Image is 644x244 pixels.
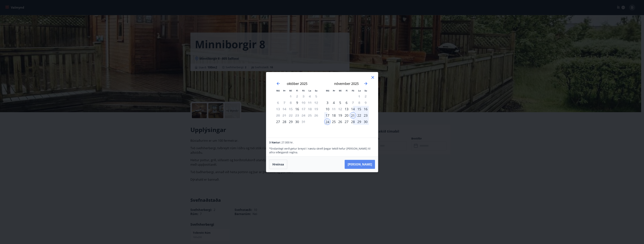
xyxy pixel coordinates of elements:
div: 5 [337,99,343,106]
button: Hreinsa [269,160,287,169]
div: Aðeins innritun í boði [275,119,281,125]
small: Su [364,89,367,92]
td: Not available. sunnudagur, 9. nóvember 2025 [362,99,369,106]
div: 18 [331,112,337,119]
td: Choose mánudagur, 3. nóvember 2025 as your check-in date. It’s available. [324,99,331,106]
small: Fi [346,89,348,92]
td: Not available. miðvikudagur, 8. október 2025 [288,99,294,106]
td: Not available. miðvikudagur, 1. október 2025 [288,93,294,99]
td: Choose laugardagur, 29. nóvember 2025 as your check-in date. It’s available. [356,119,362,125]
td: Not available. sunnudagur, 26. október 2025 [313,112,319,119]
td: Choose fimmtudagur, 9. október 2025 as your check-in date. It’s available. [294,99,300,106]
td: Not available. föstudagur, 3. október 2025 [300,93,307,99]
small: Fi [296,89,298,92]
td: Not available. sunnudagur, 2. nóvember 2025 [362,93,369,99]
div: 21 [350,112,356,119]
td: Not available. miðvikudagur, 15. október 2025 [288,106,294,112]
div: 22 [356,112,362,119]
td: Choose þriðjudagur, 11. nóvember 2025 as your check-in date. It’s available. [331,106,337,112]
small: Þr [283,89,285,92]
div: 29 [288,119,294,125]
td: Choose mánudagur, 17. nóvember 2025 as your check-in date. It’s available. [324,112,331,119]
td: Not available. laugardagur, 11. október 2025 [307,99,313,106]
div: Aðeins útritun í boði [300,106,307,112]
td: Choose sunnudagur, 30. nóvember 2025 as your check-in date. It’s available. [362,119,369,125]
td: Choose fimmtudagur, 6. nóvember 2025 as your check-in date. It’s available. [343,99,350,106]
span: 27.000 kr. [281,141,294,144]
div: 28 [281,119,288,125]
td: Selected. sunnudagur, 23. nóvember 2025 [362,112,369,119]
div: Aðeins útritun í boði [300,99,307,106]
td: Choose fimmtudagur, 20. nóvember 2025 as your check-in date. It’s available. [343,112,350,119]
small: Má [276,89,280,92]
small: Mi [289,89,292,92]
div: Aðeins innritun í boði [324,106,331,112]
td: Choose fimmtudagur, 16. október 2025 as your check-in date. It’s available. [294,106,300,112]
small: Þr [333,89,335,92]
td: Choose laugardagur, 15. nóvember 2025 as your check-in date. It’s available. [356,106,362,112]
div: 6 [343,99,350,106]
td: Choose föstudagur, 31. október 2025 as your check-in date. It’s available. [300,119,307,125]
small: Su [315,89,318,92]
td: Choose þriðjudagur, 18. nóvember 2025 as your check-in date. It’s available. [331,112,337,119]
div: Aðeins útritun í boði [350,99,356,106]
div: 26 [337,119,343,125]
strong: október 2025 [287,81,307,86]
div: 14 [350,106,356,112]
td: Not available. laugardagur, 25. október 2025 [307,112,313,119]
div: Move backward to switch to the previous month. [276,81,280,86]
td: Not available. fimmtudagur, 23. október 2025 [294,112,300,119]
td: Choose föstudagur, 17. október 2025 as your check-in date. It’s available. [300,106,307,112]
small: Fö [352,89,354,92]
td: Not available. föstudagur, 24. október 2025 [300,112,307,119]
small: Má [326,89,329,92]
div: 17 [324,112,331,119]
td: Not available. miðvikudagur, 12. nóvember 2025 [337,106,343,112]
td: Choose föstudagur, 10. október 2025 as your check-in date. It’s available. [300,99,307,106]
td: Choose miðvikudagur, 26. nóvember 2025 as your check-in date. It’s available. [337,119,343,125]
td: Choose miðvikudagur, 29. október 2025 as your check-in date. It’s available. [288,119,294,125]
td: Not available. þriðjudagur, 21. október 2025 [281,112,288,119]
div: Aðeins útritun í boði [331,106,337,112]
div: Aðeins innritun í boði [294,99,300,106]
div: Aðeins innritun í boði [294,106,300,112]
td: Choose mánudagur, 27. október 2025 as your check-in date. It’s available. [275,119,281,125]
div: 24 [324,119,331,125]
div: 19 [337,112,343,119]
td: Not available. laugardagur, 18. október 2025 [307,106,313,112]
td: Choose mánudagur, 10. nóvember 2025 as your check-in date. It’s available. [324,106,331,112]
td: Selected as end date. mánudagur, 24. nóvember 2025 [324,119,331,125]
div: Aðeins útritun í boði [300,119,307,125]
td: Choose þriðjudagur, 4. nóvember 2025 as your check-in date. It’s available. [331,99,337,106]
td: Choose föstudagur, 28. nóvember 2025 as your check-in date. It’s available. [350,119,356,125]
div: 23 [362,112,369,119]
div: 30 [362,119,369,125]
div: 16 [362,106,369,112]
td: Not available. sunnudagur, 19. október 2025 [313,106,319,112]
div: 30 [294,119,300,125]
td: Choose föstudagur, 14. nóvember 2025 as your check-in date. It’s available. [350,106,356,112]
td: Choose fimmtudagur, 30. október 2025 as your check-in date. It’s available. [294,119,300,125]
td: Choose föstudagur, 7. nóvember 2025 as your check-in date. It’s available. [350,99,356,106]
td: Not available. laugardagur, 4. október 2025 [307,93,313,99]
div: Calendar [271,77,373,133]
td: Not available. mánudagur, 6. október 2025 [275,99,281,106]
span: 3 Nætur: [269,141,281,144]
div: 27 [343,119,350,125]
small: La [358,89,361,92]
button: [PERSON_NAME] [345,160,375,169]
td: Not available. miðvikudagur, 22. október 2025 [288,112,294,119]
div: 20 [343,112,350,119]
td: Choose fimmtudagur, 27. nóvember 2025 as your check-in date. It’s available. [343,119,350,125]
td: Not available. sunnudagur, 5. október 2025 [313,93,319,99]
td: Choose sunnudagur, 16. nóvember 2025 as your check-in date. It’s available. [362,106,369,112]
div: 25 [331,119,337,125]
p: * Endanlegt verð getur breyst í næsta skrefi þegar tekið hefur [PERSON_NAME] til allra viðeigandi... [269,147,375,154]
small: Mi [339,89,342,92]
td: Not available. laugardagur, 1. nóvember 2025 [356,93,362,99]
td: Not available. mánudagur, 20. október 2025 [275,112,281,119]
td: Not available. fimmtudagur, 2. október 2025 [294,93,300,99]
td: Selected as start date. föstudagur, 21. nóvember 2025 [350,112,356,119]
td: Choose þriðjudagur, 28. október 2025 as your check-in date. It’s available. [281,119,288,125]
div: 4 [331,99,337,106]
